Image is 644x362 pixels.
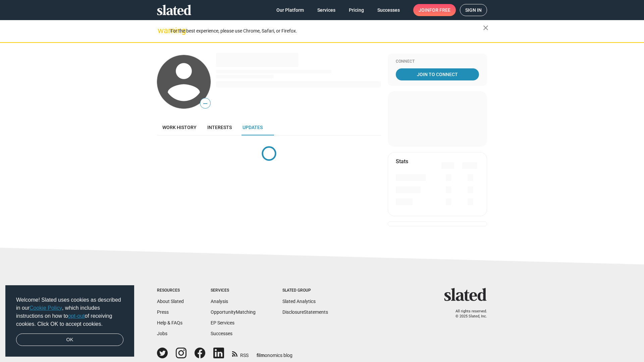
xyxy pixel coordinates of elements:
a: Successes [372,4,405,16]
mat-icon: close [482,24,490,32]
a: Cookie Policy [30,305,62,311]
a: Jobs [157,331,167,336]
span: Interests [207,125,232,130]
span: Sign in [465,4,482,16]
span: Our Platform [276,4,304,16]
a: Join To Connect [396,68,479,80]
div: Slated Group [282,288,328,293]
a: Sign in [460,4,487,16]
a: Work history [157,119,202,135]
div: For the best experience, please use Chrome, Safari, or Firefox. [170,26,483,36]
mat-card-title: Stats [396,158,408,165]
span: Updates [243,125,263,130]
div: Services [211,288,256,293]
a: Updates [237,119,268,135]
a: DisclosureStatements [282,309,328,315]
a: EP Services [211,320,234,325]
span: Successes [377,4,400,16]
a: Services [312,4,341,16]
a: Successes [211,331,232,336]
a: Pricing [343,4,369,16]
a: Analysis [211,299,228,304]
div: Resources [157,288,184,293]
span: Pricing [349,4,364,16]
span: Join To Connect [397,68,478,80]
a: About Slated [157,299,184,304]
span: Work history [162,125,197,130]
span: film [257,353,265,358]
a: RSS [232,348,249,359]
a: Joinfor free [413,4,456,16]
a: dismiss cookie message [16,334,123,346]
a: Our Platform [271,4,309,16]
p: All rights reserved. © 2025 Slated, Inc. [448,309,487,319]
span: Services [317,4,335,16]
a: filmonomics blog [257,347,292,359]
mat-icon: warning [158,26,166,35]
span: — [200,99,210,108]
a: Help & FAQs [157,320,182,325]
a: OpportunityMatching [211,309,256,315]
a: Interests [202,119,237,135]
div: Connect [396,59,479,64]
div: cookieconsent [5,285,134,357]
a: Press [157,309,169,315]
span: Welcome! Slated uses cookies as described in our , which includes instructions on how to of recei... [16,296,123,328]
span: for free [429,4,450,16]
a: opt-out [68,313,85,319]
a: Slated Analytics [282,299,316,304]
span: Join [419,4,450,16]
